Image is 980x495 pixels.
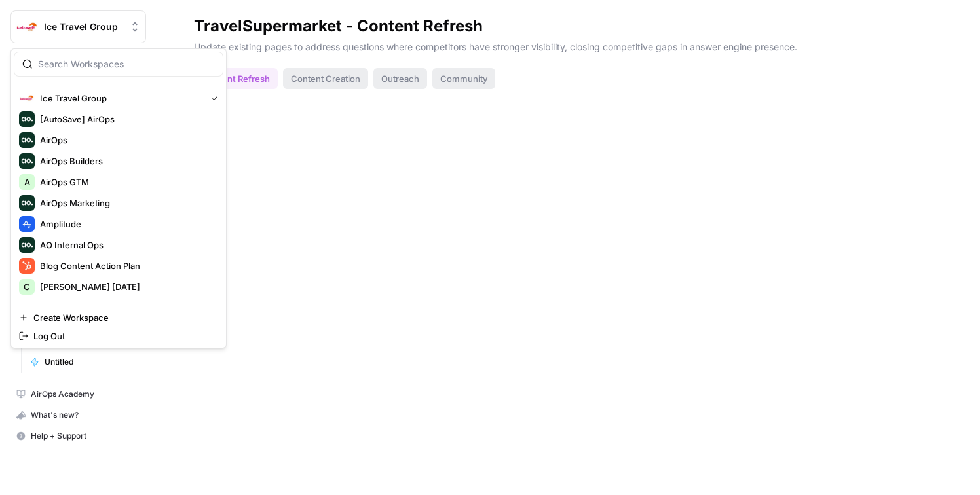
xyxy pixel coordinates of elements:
span: Ice Travel Group [44,20,123,33]
button: Workspace: Ice Travel Group [10,10,146,43]
img: Amplitude Logo [19,216,35,232]
a: Untitled [24,352,146,373]
span: AirOps Builders [40,155,213,168]
span: AirOps Marketing [40,196,213,210]
span: Untitled [45,356,140,368]
p: Update existing pages to address questions where competitors have stronger visibility, closing co... [194,37,943,54]
a: Log Out [14,327,223,345]
span: Help + Support [31,430,140,442]
a: Create Workspace [14,308,223,327]
div: Content Creation [283,68,368,89]
span: [AutoSave] AirOps [40,113,213,126]
span: Create Workspace [33,311,213,324]
span: Ice Travel Group [40,92,201,105]
span: AirOps [40,134,213,147]
div: Outreach [373,68,427,89]
span: C [24,280,30,293]
img: Blog Content Action Plan Logo [19,258,35,274]
span: A [24,175,30,189]
span: AO Internal Ops [40,238,213,251]
span: Amplitude [40,217,213,230]
img: AirOps Logo [19,132,35,148]
span: Blog Content Action Plan [40,259,213,272]
img: AO Internal Ops Logo [19,237,35,253]
span: [PERSON_NAME] [DATE] [40,280,213,293]
a: AirOps Academy [10,384,146,405]
div: Workspace: Ice Travel Group [10,48,227,348]
img: [AutoSave] AirOps Logo [19,111,35,127]
input: Search Workspaces [38,58,215,71]
button: What's new? [10,405,146,426]
div: Content Refresh [194,68,278,89]
span: Log Out [33,329,213,342]
div: Community [432,68,495,89]
img: Ice Travel Group Logo [19,90,35,106]
div: TravelSupermarket - Content Refresh [194,16,483,37]
div: What's new? [11,405,145,425]
img: AirOps Marketing Logo [19,195,35,211]
span: AirOps Academy [31,388,140,400]
span: AirOps GTM [40,175,213,189]
img: AirOps Builders Logo [19,153,35,169]
img: Ice Travel Group Logo [15,15,39,39]
button: Help + Support [10,426,146,447]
